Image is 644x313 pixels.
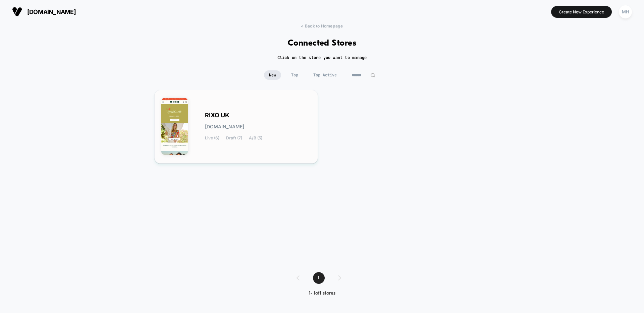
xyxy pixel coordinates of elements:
img: Visually logo [12,7,22,17]
span: Top [286,70,303,80]
span: Live (6) [205,136,219,140]
span: Top Active [308,70,342,80]
img: edit [370,73,375,78]
button: MH [617,5,634,19]
button: [DOMAIN_NAME] [10,6,78,17]
span: 1 [313,272,325,284]
span: < Back to Homepage [301,23,343,28]
div: MH [619,5,632,18]
img: RIXO_UK [161,98,188,155]
span: [DOMAIN_NAME] [205,124,244,129]
span: RIXO UK [205,113,229,118]
span: Draft (7) [226,136,242,140]
div: 1 - 1 of 1 stores [290,291,355,296]
span: New [264,70,281,80]
span: [DOMAIN_NAME] [27,8,76,15]
h1: Connected Stores [288,39,357,48]
button: Create New Experience [551,6,612,18]
h2: Click on the store you want to manage [277,55,367,60]
span: A/B (5) [249,136,262,140]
